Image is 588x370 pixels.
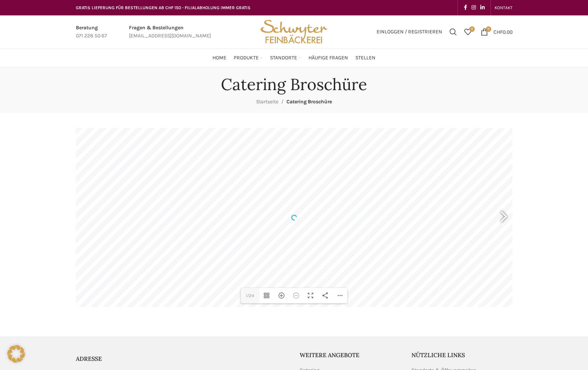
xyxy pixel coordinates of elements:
[76,24,107,40] a: Infobox link
[461,25,475,39] a: 0
[446,25,461,39] a: Suchen
[477,25,516,39] a: 0 CHF0.00
[462,3,469,13] a: Facebook social link
[478,3,487,13] a: Linkedin social link
[373,25,446,39] a: Einloggen / Registrieren
[289,288,303,303] div: Herauszoomen
[258,15,330,48] img: Bäckerei Schwyter
[256,99,278,105] a: Startseite
[76,5,251,10] span: GRATIS LIEFERUNG FÜR BESTELLUNGEN AB CHF 150 - FILIALABHOLUNG IMMER GRATIS
[469,26,475,32] span: 0
[286,99,332,105] span: Catering Broschüre
[212,55,226,62] span: Home
[76,355,102,362] span: ADRESSE
[493,29,513,35] bdi: 0.00
[495,0,513,15] a: KONTAKT
[461,25,475,39] div: Meine Wunschliste
[411,351,513,359] h5: Nützliche Links
[494,199,513,236] div: Nächste Seite
[259,288,274,303] div: Vorschaubilder umschalten
[270,55,297,62] span: Standorte
[234,51,263,65] a: Produkte
[495,5,513,10] span: KONTAKT
[234,55,259,62] span: Produkte
[491,0,516,15] div: Secondary navigation
[355,55,376,62] span: Stellen
[355,51,376,65] a: Stellen
[212,51,226,65] a: Home
[486,26,491,32] span: 0
[221,75,367,94] h1: Catering Broschüre
[318,288,333,303] div: Teilen
[72,51,516,65] div: Main navigation
[308,55,348,62] span: Häufige Fragen
[129,24,211,40] a: Infobox link
[258,28,330,34] a: Site logo
[270,51,301,65] a: Standorte
[308,51,348,65] a: Häufige Fragen
[300,351,401,359] h5: Weitere Angebote
[469,3,478,13] a: Instagram social link
[241,288,260,303] label: 1/24
[493,29,503,35] span: CHF
[303,288,318,303] div: Vollbild umschalten
[377,29,442,34] span: Einloggen / Registrieren
[274,288,289,303] div: Hereinzoomen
